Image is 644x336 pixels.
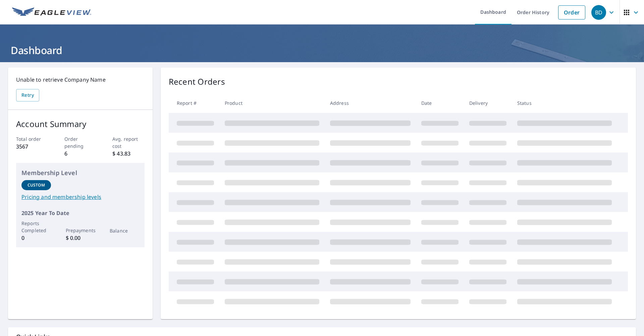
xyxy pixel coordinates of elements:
span: Retry [21,91,34,99]
p: 0 [21,234,51,242]
p: Prepayments [66,227,95,234]
p: Unable to retrieve Company Name [16,76,145,84]
th: Product [219,93,325,113]
p: Membership Level [21,168,139,177]
p: Balance [110,227,139,234]
p: Custom [28,182,45,188]
a: Order [558,5,585,19]
th: Date [416,93,464,113]
th: Delivery [464,93,512,113]
p: 6 [64,150,97,158]
p: Recent Orders [169,76,225,88]
h1: Dashboard [8,43,636,57]
button: Retry [16,89,39,101]
p: 2025 Year To Date [21,209,139,217]
p: $ 43.83 [112,150,145,158]
div: BD [591,5,606,20]
p: $ 0.00 [66,234,95,242]
p: Order pending [64,135,97,150]
p: 3567 [16,142,48,151]
a: Pricing and membership levels [21,193,139,201]
img: EV Logo [12,7,91,17]
th: Address [325,93,416,113]
p: Account Summary [16,118,145,130]
p: Avg. report cost [112,135,145,150]
th: Report # [169,93,219,113]
p: Total order [16,135,48,142]
p: Reports Completed [21,220,51,234]
th: Status [512,93,617,113]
